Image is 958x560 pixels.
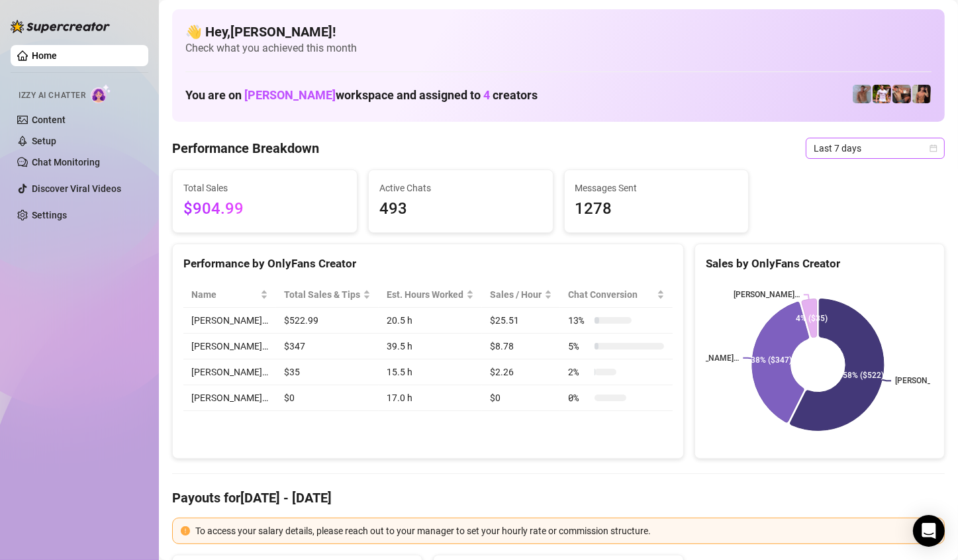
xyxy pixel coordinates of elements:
[673,353,739,363] text: [PERSON_NAME]…
[568,339,589,353] span: 5 %
[482,359,560,385] td: $2.26
[181,526,190,536] span: exclamation-circle
[11,20,110,33] img: logo-BBDzfeDw.svg
[490,287,542,302] span: Sales / Hour
[379,181,542,195] span: Active Chats
[913,515,945,547] div: Open Intercom Messenger
[930,144,937,152] span: calendar
[560,282,672,308] th: Chat Conversion
[379,385,482,411] td: 17.0 h
[482,334,560,359] td: $8.78
[814,138,937,158] span: Last 7 days
[32,210,67,220] a: Settings
[575,197,738,222] span: 1278
[734,291,800,300] text: [PERSON_NAME]…
[853,85,871,103] img: Joey
[183,359,276,385] td: [PERSON_NAME]…
[482,385,560,411] td: $0
[195,524,936,538] div: To access your salary details, please reach out to your manager to set your hourly rate or commis...
[183,181,346,195] span: Total Sales
[183,385,276,411] td: [PERSON_NAME]…
[912,85,931,103] img: Zach
[284,287,360,302] span: Total Sales & Tips
[568,365,589,379] span: 2 %
[568,391,589,405] span: 0 %
[276,334,379,359] td: $347
[32,183,121,194] a: Discover Viral Videos
[172,489,945,507] h4: Payouts for [DATE] - [DATE]
[568,313,589,328] span: 13 %
[191,287,258,302] span: Name
[379,308,482,334] td: 20.5 h
[276,359,379,385] td: $35
[892,85,911,103] img: Osvaldo
[276,385,379,411] td: $0
[32,50,57,61] a: Home
[19,89,85,102] span: Izzy AI Chatter
[482,282,560,308] th: Sales / Hour
[244,88,336,102] span: [PERSON_NAME]
[387,287,463,302] div: Est. Hours Worked
[32,115,66,125] a: Content
[873,85,891,103] img: Hector
[183,255,673,273] div: Performance by OnlyFans Creator
[185,23,932,41] h4: 👋 Hey, [PERSON_NAME] !
[379,334,482,359] td: 39.5 h
[185,41,932,56] span: Check what you achieved this month
[706,255,934,273] div: Sales by OnlyFans Creator
[575,181,738,195] span: Messages Sent
[568,287,653,302] span: Chat Conversion
[185,88,538,103] h1: You are on workspace and assigned to creators
[183,282,276,308] th: Name
[379,359,482,385] td: 15.5 h
[276,282,379,308] th: Total Sales & Tips
[183,308,276,334] td: [PERSON_NAME]…
[183,197,346,222] span: $904.99
[172,139,319,158] h4: Performance Breakdown
[276,308,379,334] td: $522.99
[32,136,56,146] a: Setup
[379,197,542,222] span: 493
[183,334,276,359] td: [PERSON_NAME]…
[483,88,490,102] span: 4
[32,157,100,167] a: Chat Monitoring
[482,308,560,334] td: $25.51
[91,84,111,103] img: AI Chatter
